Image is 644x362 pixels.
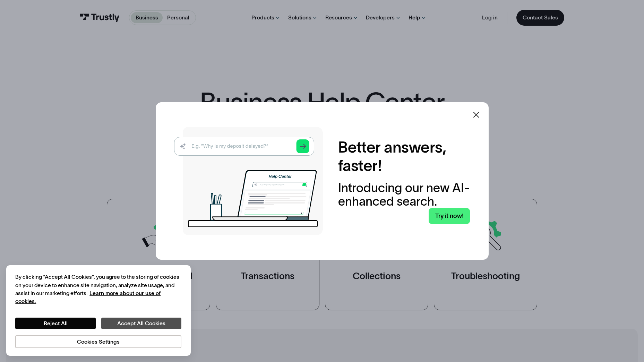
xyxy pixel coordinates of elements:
div: By clicking “Accept All Cookies”, you agree to the storing of cookies on your device to enhance s... [15,273,181,305]
button: Reject All [15,318,96,329]
div: Cookie banner [6,265,191,356]
div: Introducing our new AI-enhanced search. [338,181,470,208]
button: Cookies Settings [15,335,181,348]
a: Try it now! [429,208,470,224]
h2: Better answers, faster! [338,138,470,175]
button: Accept All Cookies [101,318,182,329]
div: Privacy [15,273,181,348]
